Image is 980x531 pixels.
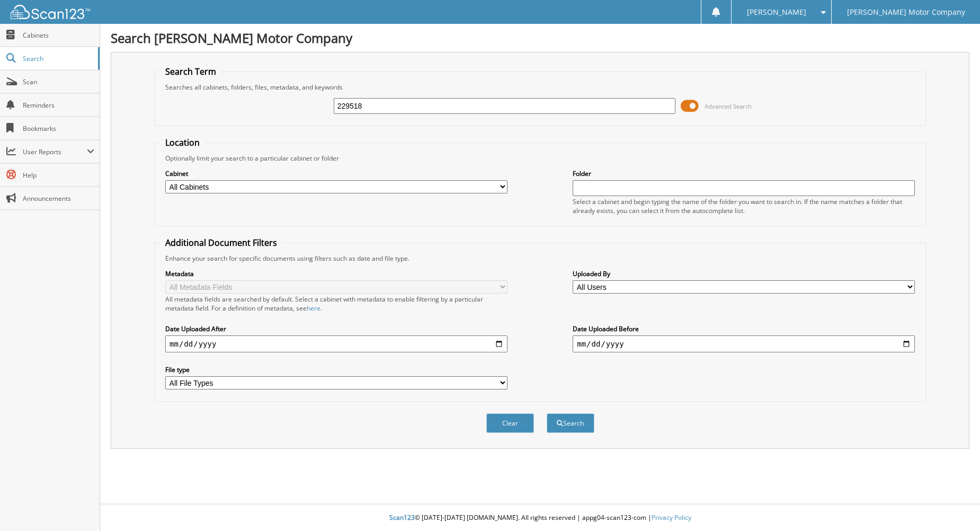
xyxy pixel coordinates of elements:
[486,413,534,433] button: Clear
[100,505,980,531] div: © [DATE]-[DATE] [DOMAIN_NAME]. All rights reserved | appg04-scan123-com |
[573,197,915,215] div: Select a cabinet and begin typing the name of the folder you want to search in. If the name match...
[23,124,94,133] span: Bookmarks
[165,269,507,278] label: Metadata
[160,154,920,163] div: Optionally limit your search to a particular cabinet or folder
[165,365,507,374] label: File type
[23,171,94,180] span: Help
[165,295,507,313] div: All metadata fields are searched by default. Select a cabinet with metadata to enable filtering b...
[165,169,507,178] label: Cabinet
[160,237,282,249] legend: Additional Document Filters
[927,480,980,531] iframe: Chat Widget
[23,101,94,110] span: Reminders
[307,304,320,313] a: here
[165,324,507,333] label: Date Uploaded After
[847,9,965,15] span: [PERSON_NAME] Motor Company
[23,194,94,203] span: Announcements
[573,269,915,278] label: Uploaded By
[747,9,806,15] span: [PERSON_NAME]
[11,5,90,19] img: scan123-logo-white.svg
[547,413,594,433] button: Search
[160,137,205,148] legend: Location
[23,77,94,86] span: Scan
[160,254,920,263] div: Enhance your search for specific documents using filters such as date and file type.
[573,324,915,333] label: Date Uploaded Before
[160,66,221,77] legend: Search Term
[652,513,691,522] a: Privacy Policy
[23,54,93,63] span: Search
[573,335,915,352] input: end
[165,335,507,352] input: start
[23,147,87,156] span: User Reports
[705,102,752,110] span: Advanced Search
[160,83,920,92] div: Searches all cabinets, folders, files, metadata, and keywords
[23,31,94,40] span: Cabinets
[573,169,915,178] label: Folder
[111,29,969,47] h1: Search [PERSON_NAME] Motor Company
[389,513,415,522] span: Scan123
